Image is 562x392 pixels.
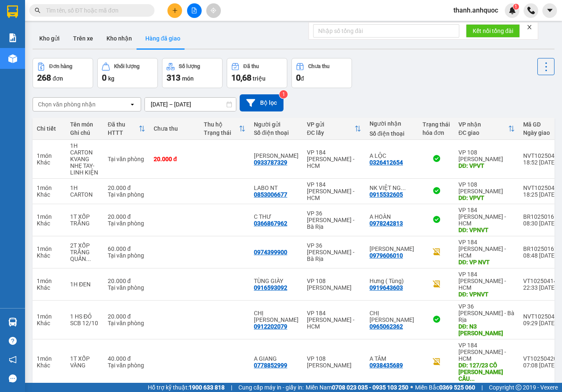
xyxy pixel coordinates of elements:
[279,90,288,99] sup: 1
[458,162,515,169] div: DĐ: VPVT
[307,355,361,369] div: VP 108 [PERSON_NAME]
[139,28,187,48] button: Hàng đã giao
[97,58,158,88] button: Khối lượng0kg
[108,252,145,259] div: Tại văn phòng
[33,28,66,48] button: Kho gửi
[37,152,62,159] div: 1 món
[238,383,304,392] span: Cung cấp máy in - giấy in:
[296,73,301,83] span: 0
[145,98,236,111] input: Select a date range.
[70,142,99,162] div: 1H CARTON KVANG
[37,185,62,191] div: 1 món
[210,8,216,13] span: aim
[102,73,106,83] span: 0
[231,73,251,83] span: 10,68
[458,239,515,259] div: VP 184 [PERSON_NAME] - HCM
[154,125,195,132] div: Chưa thu
[523,152,561,159] div: NVT10250468
[179,63,200,69] div: Số lượng
[70,121,99,128] div: Tên món
[108,129,139,136] div: HTTT
[37,252,62,259] div: Khác
[104,118,149,140] th: Toggle SortBy
[148,383,225,392] span: Hỗ trợ kỹ thuật:
[523,362,561,369] div: 07:08 [DATE]
[415,383,475,392] span: Miền Bắc
[370,310,414,323] div: CHỊ NHUNG
[307,278,361,291] div: VP 108 [PERSON_NAME]
[423,129,450,136] div: hóa đơn
[108,313,145,320] div: 20.000 đ
[370,355,414,362] div: A TÂM
[458,195,515,201] div: DĐ: VPVT
[307,129,354,136] div: ĐC lấy
[114,63,139,69] div: Khối lượng
[523,245,561,252] div: BR10250162
[37,213,62,220] div: 1 món
[37,73,51,83] span: 268
[523,185,561,191] div: NVT10250466
[37,220,62,227] div: Khác
[9,356,17,364] span: notification
[523,278,561,284] div: VT10250414
[254,159,287,166] div: 0933787329
[189,384,225,391] strong: 1900 633 818
[254,213,299,220] div: C THƯ
[370,120,414,127] div: Người nhận
[542,3,557,18] button: caret-down
[70,313,99,320] div: 1 HS ĐỎ
[66,28,100,48] button: Trên xe
[254,284,287,291] div: 0916593092
[370,252,403,259] div: 0979606010
[108,245,145,252] div: 60.000 đ
[370,213,414,220] div: A HOÀN
[162,58,223,88] button: Số lượng313món
[187,3,202,18] button: file-add
[523,313,561,320] div: NVT10250473
[254,152,299,159] div: ANH KHÁNH
[439,384,475,391] strong: 0369 525 060
[370,130,414,137] div: Số điện thoại
[100,28,139,48] button: Kho nhận
[37,362,62,369] div: Khác
[458,227,515,233] div: DĐ: VPNVT
[37,355,62,362] div: 1 món
[470,375,475,382] span: ...
[370,278,414,284] div: Hưng ( Tùng)
[516,384,521,390] span: copyright
[254,129,299,136] div: Số điện thoại
[108,75,114,82] span: kg
[8,54,17,63] img: warehouse-icon
[523,129,554,136] div: Ngày giao
[37,245,62,252] div: 1 món
[9,337,17,345] span: question-circle
[370,185,414,191] div: NK VIỆT NGA 1
[523,220,561,227] div: 08:30 [DATE]
[458,129,508,136] div: ĐC giao
[37,320,62,326] div: Khác
[458,303,515,323] div: VP 36 [PERSON_NAME] - Bà Rịa
[291,58,352,88] button: Chưa thu0đ
[513,4,519,10] sup: 1
[254,310,299,323] div: CHỊ VÂN
[523,191,561,198] div: 18:25 [DATE]
[307,310,361,330] div: VP 184 [PERSON_NAME] - HCM
[370,284,403,291] div: 0919643603
[182,75,194,82] span: món
[370,323,403,330] div: 0965062362
[481,383,483,392] span: |
[154,156,195,162] div: 20.000 đ
[370,159,403,166] div: 0326412654
[70,185,99,198] div: 1H CARTON
[370,191,403,198] div: 0915532605
[523,213,561,220] div: BR10250161
[454,118,519,140] th: Toggle SortBy
[307,149,361,169] div: VP 184 [PERSON_NAME] - HCM
[8,318,17,326] img: warehouse-icon
[458,323,515,336] div: DĐ: N3 MỸ XUÂN
[458,207,515,227] div: VP 184 [PERSON_NAME] - HCM
[546,7,554,14] span: caret-down
[231,383,232,392] span: |
[108,156,145,162] div: Tại văn phòng
[370,220,403,227] div: 0978242813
